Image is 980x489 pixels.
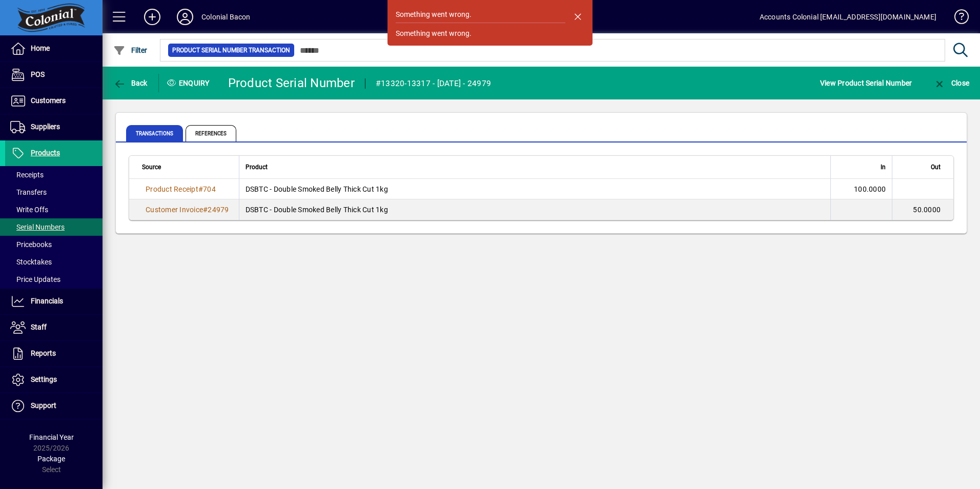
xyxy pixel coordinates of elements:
span: Transactions [126,125,183,141]
span: # [203,206,208,214]
span: # [198,185,203,193]
div: Product Serial Number [228,75,355,91]
a: Financials [5,289,103,314]
div: #13320-13317 - [DATE] - 24979 [376,75,491,92]
span: Financial Year [29,433,74,441]
span: Product Receipt [146,185,198,193]
button: Add [136,8,169,26]
a: Customers [5,88,103,114]
span: Price Updates [10,275,60,283]
span: DSBTC - Double Smoked Belly Thick Cut 1kg [246,206,388,214]
div: Enquiry [159,75,220,91]
span: DSBTC - Double Smoked Belly Thick Cut 1kg [246,185,388,193]
span: Transfers [10,188,47,196]
span: Pricebooks [10,240,52,249]
span: Financials [31,297,63,305]
button: Profile [169,8,201,26]
a: Write Offs [5,201,103,218]
span: Product Serial Number Transaction [172,45,290,55]
span: Staff [31,323,47,331]
span: Support [31,401,56,410]
span: 704 [203,185,216,193]
app-page-header-button: Back [103,74,159,92]
span: Package [37,455,65,463]
a: Settings [5,367,103,393]
span: References [186,125,236,141]
a: Staff [5,315,103,340]
a: Product Receipt#704 [142,184,219,195]
a: Pricebooks [5,236,103,253]
a: Home [5,36,103,62]
span: Product [246,161,268,173]
span: Serial Numbers [10,223,65,231]
div: Source [142,161,233,173]
span: Write Offs [10,206,48,214]
td: 50.0000 [892,199,953,220]
td: 100.0000 [830,179,892,199]
a: Reports [5,341,103,366]
a: Customer Invoice#24979 [142,204,233,215]
button: Filter [111,41,150,59]
span: Products [31,149,60,157]
a: Knowledge Base [947,2,967,35]
span: Customer Invoice [146,206,203,214]
div: Colonial Bacon [201,9,250,25]
a: Suppliers [5,114,103,140]
span: Source [142,161,161,173]
a: Support [5,393,103,419]
a: Stocktakes [5,253,103,271]
span: Filter [113,46,148,54]
span: Back [113,79,148,87]
span: In [881,161,886,173]
a: Transfers [5,184,103,201]
button: Close [931,74,972,92]
span: Receipts [10,171,44,179]
div: Product [246,161,825,173]
span: Reports [31,349,56,357]
span: Customers [31,96,66,105]
span: Suppliers [31,123,60,131]
app-page-header-button: Close enquiry [923,74,980,92]
span: 24979 [208,206,229,214]
span: View Product Serial Number [820,75,912,91]
span: Home [31,44,50,52]
button: Back [111,74,150,92]
button: View Product Serial Number [818,74,915,92]
span: Stocktakes [10,258,52,266]
a: Serial Numbers [5,218,103,236]
span: Close [933,79,969,87]
span: POS [31,70,45,78]
a: POS [5,62,103,88]
a: Price Updates [5,271,103,288]
div: Accounts Colonial [EMAIL_ADDRESS][DOMAIN_NAME] [760,9,936,25]
span: Out [931,161,941,173]
a: Receipts [5,166,103,184]
span: Settings [31,375,57,383]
